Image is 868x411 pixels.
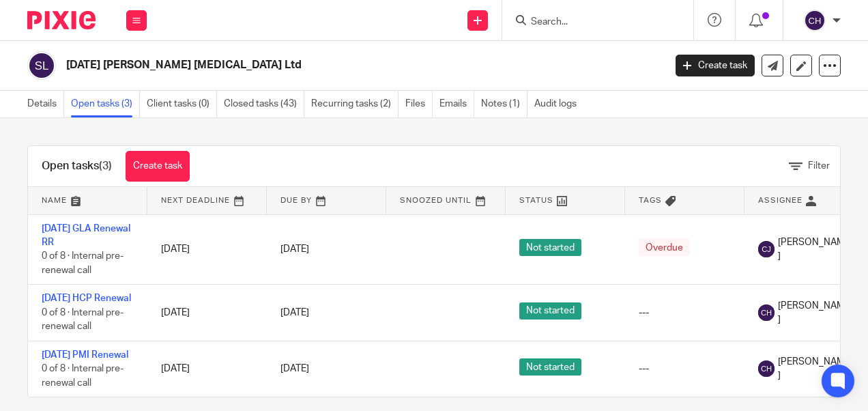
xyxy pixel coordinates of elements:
[280,244,309,254] span: [DATE]
[639,362,731,375] div: ---
[804,10,826,31] img: svg%3E
[676,55,755,76] a: Create task
[639,306,731,320] div: ---
[27,11,96,29] img: Pixie
[758,241,775,257] img: svg%3E
[519,239,581,256] span: Not started
[147,91,217,117] a: Client tasks (0)
[42,251,124,275] span: 0 of 8 · Internal pre-renewal call
[42,159,112,173] h1: Open tasks
[42,224,130,247] a: [DATE] GLA Renewal RR
[778,299,850,327] span: [PERSON_NAME]
[639,239,690,256] span: Overdue
[530,16,652,29] input: Search
[27,51,56,80] img: svg%3E
[99,160,112,171] span: (3)
[311,91,399,117] a: Recurring tasks (2)
[400,197,472,204] span: Snoozed Until
[778,236,850,264] span: [PERSON_NAME]
[27,91,64,117] a: Details
[405,91,433,117] a: Files
[519,197,553,204] span: Status
[42,364,124,388] span: 0 of 8 · Internal pre-renewal call
[147,341,267,397] td: [DATE]
[147,285,267,341] td: [DATE]
[534,91,583,117] a: Audit logs
[147,214,267,285] td: [DATE]
[519,358,581,375] span: Not started
[280,364,309,373] span: [DATE]
[519,302,581,320] span: Not started
[42,294,131,303] a: [DATE] HCP Renewal
[639,197,662,204] span: Tags
[42,308,124,332] span: 0 of 8 · Internal pre-renewal call
[758,304,775,321] img: svg%3E
[808,161,830,171] span: Filter
[66,58,537,72] h2: [DATE] [PERSON_NAME] [MEDICAL_DATA] Ltd
[778,355,850,383] span: [PERSON_NAME]
[280,308,309,317] span: [DATE]
[71,91,140,117] a: Open tasks (3)
[439,91,474,117] a: Emails
[126,151,190,182] a: Create task
[42,350,128,360] a: [DATE] PMI Renewal
[758,360,775,377] img: svg%3E
[481,91,527,117] a: Notes (1)
[224,91,304,117] a: Closed tasks (43)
